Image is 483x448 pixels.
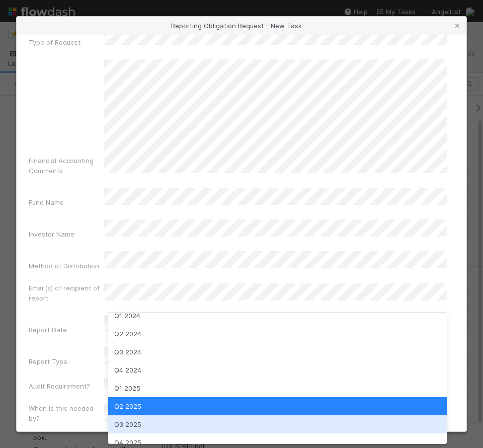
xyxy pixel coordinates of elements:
[29,37,80,47] label: Type of Request
[29,261,99,271] label: Method of Distribution
[108,397,447,415] div: Q2 2025
[108,361,447,379] div: Q4 2024
[17,17,466,35] div: Reporting Obligation Request - New Task
[29,283,104,303] label: Email(s) of recipient of report
[29,197,64,207] label: Fund Name
[29,403,104,423] label: When is this needed by?
[29,381,90,391] label: Audit Requirement?
[29,356,67,366] label: Report Type
[29,325,67,335] label: Report Date
[29,156,104,176] label: Financial Accounting Comments
[29,229,74,239] label: Investor Name
[108,343,447,361] div: Q3 2024
[108,325,447,343] div: Q2 2024
[108,379,447,397] div: Q1 2025
[108,307,447,325] div: Q1 2024
[108,415,447,433] div: Q3 2025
